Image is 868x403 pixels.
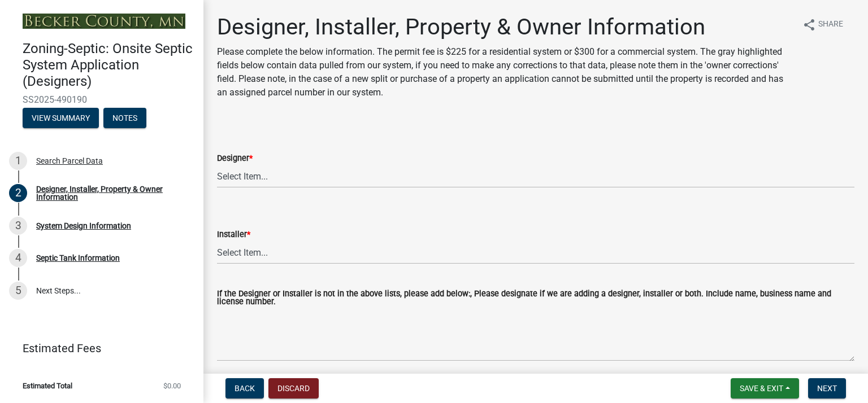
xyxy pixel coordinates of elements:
[217,45,793,99] p: Please complete the below information. The permit fee is $225 for a residential system or $300 fo...
[9,249,27,267] div: 4
[817,384,837,393] span: Next
[103,114,146,123] wm-modal-confirm: Notes
[818,18,843,32] span: Share
[217,155,253,163] label: Designer
[36,185,185,201] div: Designer, Installer, Property & Owner Information
[36,222,131,230] div: System Design Information
[23,14,185,29] img: Becker County, Minnesota
[9,282,27,300] div: 5
[23,108,99,128] button: View Summary
[217,290,854,306] label: If the Designer or Installer is not in the above lists, please add below:, Please designate if we...
[23,114,99,123] wm-modal-confirm: Summary
[23,41,194,89] h4: Zoning-Septic: Onsite Septic System Application (Designers)
[36,254,120,262] div: Septic Tank Information
[731,378,799,398] button: Save & Exit
[103,108,146,128] button: Notes
[225,378,264,398] button: Back
[802,18,816,32] i: share
[163,382,181,389] span: $0.00
[740,384,783,393] span: Save & Exit
[9,217,27,235] div: 3
[23,382,72,389] span: Estimated Total
[9,337,185,360] a: Estimated Fees
[9,184,27,202] div: 2
[235,384,255,393] span: Back
[793,14,852,36] button: shareShare
[9,152,27,170] div: 1
[217,14,793,41] h1: Designer, Installer, Property & Owner Information
[217,231,250,239] label: Installer
[23,94,181,105] span: SS2025-490190
[36,157,103,165] div: Search Parcel Data
[268,378,319,398] button: Discard
[808,378,846,398] button: Next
